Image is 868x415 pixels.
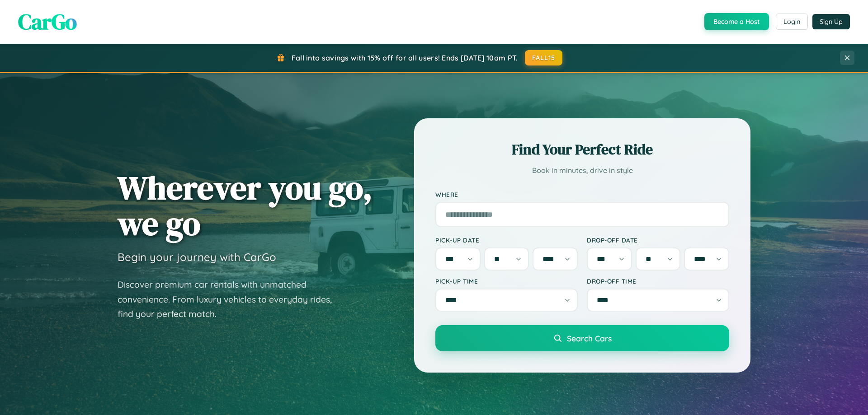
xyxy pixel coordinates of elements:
h2: Find Your Perfect Ride [435,140,729,159]
button: Become a Host [704,13,769,30]
button: Sign Up [812,14,850,29]
label: Pick-up Date [435,236,578,244]
p: Book in minutes, drive in style [435,164,729,177]
h1: Wherever you go, we go [118,170,373,241]
p: Discover premium car rentals with unmatched convenience. From luxury vehicles to everyday rides, ... [118,277,344,322]
label: Drop-off Time [587,277,729,285]
span: Fall into savings with 15% off for all users! Ends [DATE] 10am PT. [292,53,518,62]
button: Login [776,14,808,30]
button: FALL15 [525,50,563,65]
span: CarGo [18,7,77,37]
label: Pick-up Time [435,277,578,285]
span: Search Cars [567,333,612,343]
label: Where [435,191,729,198]
label: Drop-off Date [587,236,729,244]
h3: Begin your journey with CarGo [118,250,276,264]
button: Search Cars [435,325,729,351]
